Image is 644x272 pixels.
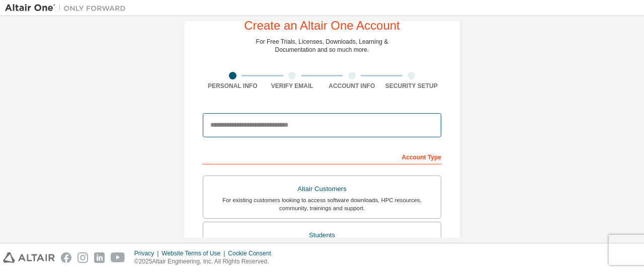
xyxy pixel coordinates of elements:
[94,252,105,263] img: linkedin.svg
[209,228,435,242] div: Students
[77,252,88,263] img: instagram.svg
[209,196,435,212] div: For existing customers looking to access software downloads, HPC resources, community, trainings ...
[203,148,441,164] div: Account Type
[228,249,277,257] div: Cookie Consent
[61,252,71,263] img: facebook.svg
[3,252,55,263] img: altair_logo.svg
[134,257,277,266] p: © 2025 Altair Engineering, Inc. All Rights Reserved.
[203,82,263,90] div: Personal Info
[382,82,442,90] div: Security Setup
[322,82,382,90] div: Account Info
[111,252,125,263] img: youtube.svg
[5,3,131,13] img: Altair One
[256,38,388,54] div: For Free Trials, Licenses, Downloads, Learning & Documentation and so much more.
[244,20,400,32] div: Create an Altair One Account
[263,82,323,90] div: Verify Email
[134,249,162,257] div: Privacy
[162,249,228,257] div: Website Terms of Use
[209,182,435,196] div: Altair Customers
